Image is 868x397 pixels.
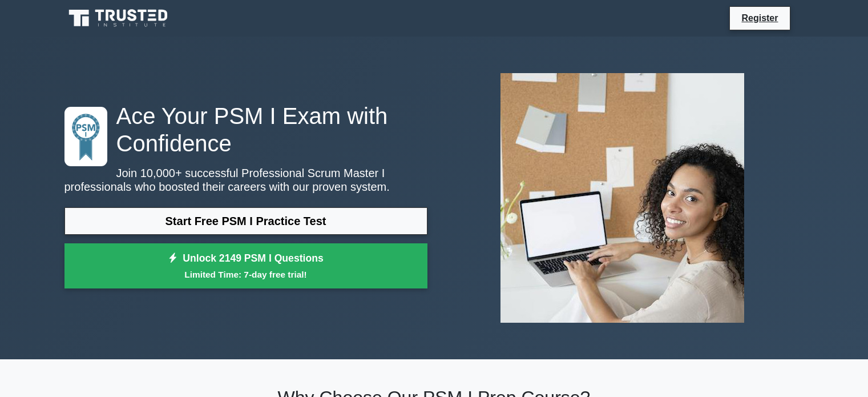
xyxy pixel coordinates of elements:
[64,207,427,235] a: Start Free PSM I Practice Test
[64,243,427,289] a: Unlock 2149 PSM I QuestionsLimited Time: 7-day free trial!
[79,268,413,281] small: Limited Time: 7-day free trial!
[734,11,785,25] a: Register
[64,166,427,194] p: Join 10,000+ successful Professional Scrum Master I professionals who boosted their careers with ...
[64,102,427,157] h1: Ace Your PSM I Exam with Confidence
